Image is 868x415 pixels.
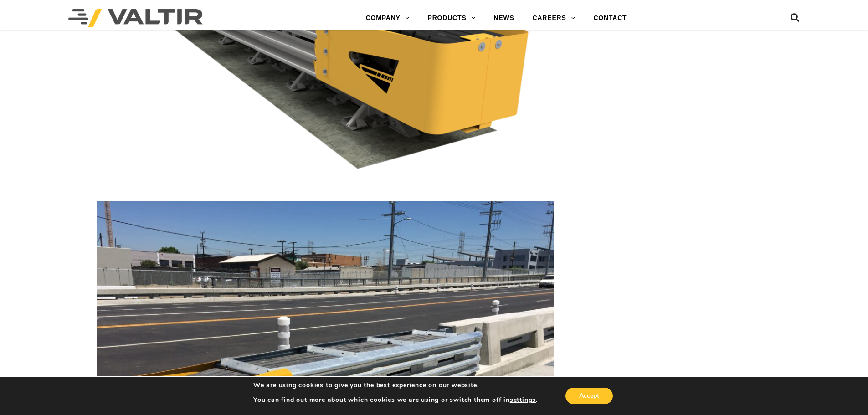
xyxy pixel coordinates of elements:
[253,396,538,404] p: You can find out more about which cookies we are using or switch them off in .
[524,9,585,27] a: CAREERS
[253,381,538,389] p: We are using cookies to give you the best experience on our website.
[565,388,613,404] button: Accept
[357,9,419,27] a: COMPANY
[510,396,536,404] button: settings
[419,9,485,27] a: PRODUCTS
[584,9,636,27] a: CONTACT
[484,9,523,27] a: NEWS
[68,9,203,27] img: Valtir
